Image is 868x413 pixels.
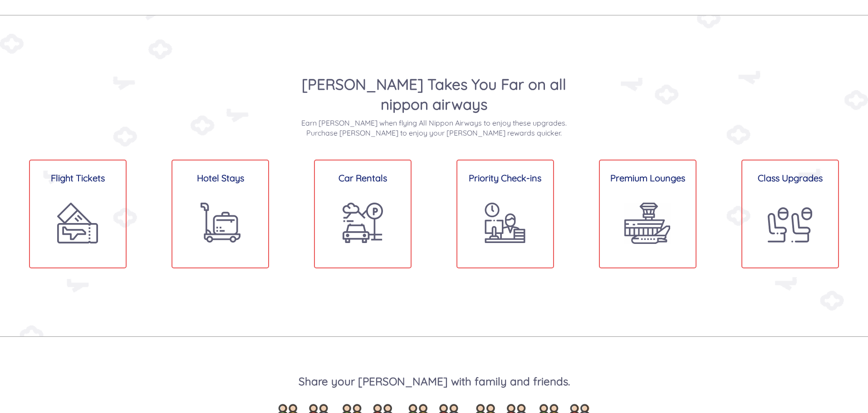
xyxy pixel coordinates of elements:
img: Class Upgrades [768,203,812,247]
img: Car Rentals [343,203,383,243]
h2: Share your [PERSON_NAME] with family and friends. [169,373,700,389]
p: Earn [PERSON_NAME] when flying All Nippon Airways to enjoy these upgrades. Purchase [PERSON_NAME]... [286,118,582,138]
h3: Flight Tickets [30,168,126,188]
h3: Car Rentals [315,168,411,188]
h3: Class Upgrades [742,168,838,188]
h2: [PERSON_NAME] Takes You Far on all nippon airways [286,74,582,114]
img: Premium Lounges [624,203,671,244]
img: Hotel Stays [201,203,240,243]
h3: Hotel Stays [172,168,268,188]
h3: Premium Lounges [600,168,696,188]
img: Priority Check ins [485,203,525,243]
img: Flight ticket [57,203,98,244]
h3: Priority Check-ins [457,168,553,188]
